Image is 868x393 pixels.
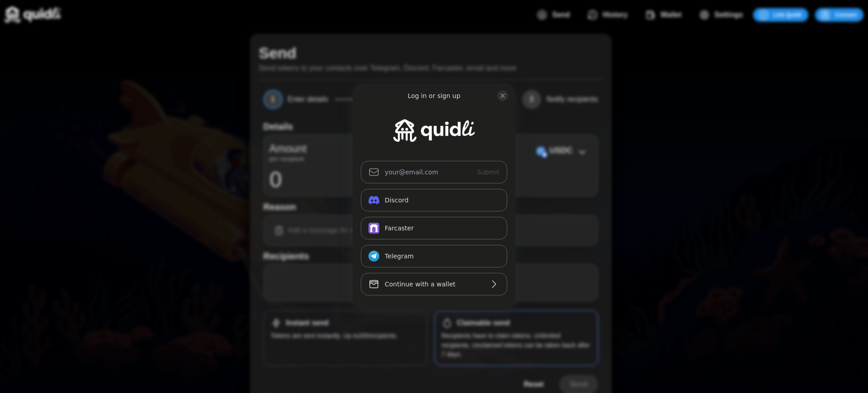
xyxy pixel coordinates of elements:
[361,245,507,267] button: Telegram
[361,217,507,239] button: Farcaster
[385,279,483,290] div: Continue with a wallet
[469,161,507,183] button: Submit
[361,273,507,295] button: Continue with a wallet
[361,161,507,183] input: Submit
[361,189,507,211] button: Discord
[408,91,461,100] div: Log in or sign up
[393,119,475,142] img: Quidli Dapp logo
[497,90,508,101] button: close modal
[477,168,500,176] span: Submit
